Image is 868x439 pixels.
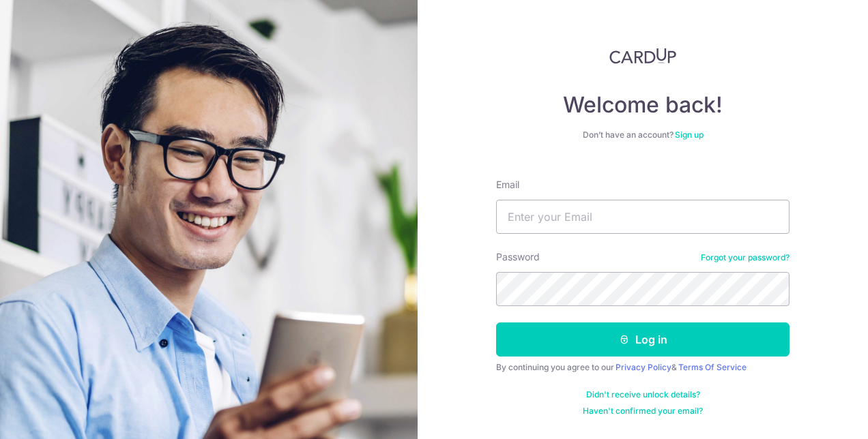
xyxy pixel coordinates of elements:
a: Terms Of Service [678,362,747,372]
a: Privacy Policy [616,362,671,372]
div: Don’t have an account? [496,130,790,140]
label: Email [496,178,519,192]
a: Didn't receive unlock details? [586,389,700,400]
button: Log in [496,322,790,357]
input: Enter your Email [496,200,790,234]
img: CardUp Logo [609,48,676,64]
a: Forgot your password? [701,252,790,263]
label: Password [496,250,540,264]
div: By continuing you agree to our & [496,362,790,373]
a: Haven't confirmed your email? [583,406,703,417]
h4: Welcome back! [496,91,790,119]
a: Sign up [675,130,704,140]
